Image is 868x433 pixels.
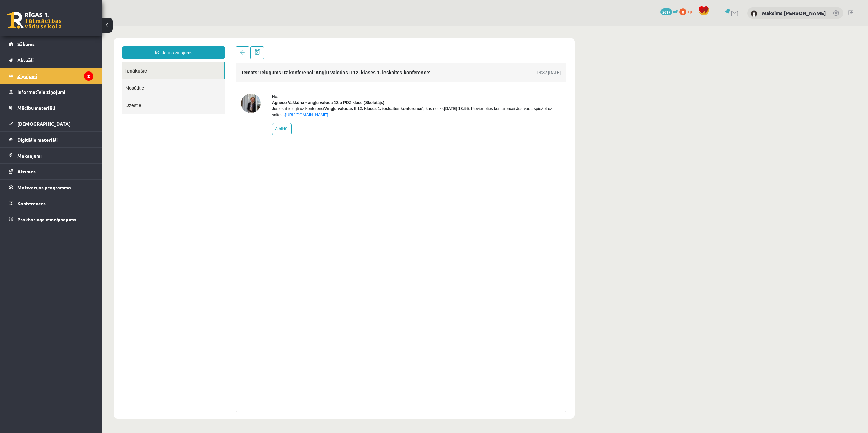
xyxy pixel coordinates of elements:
span: Digitālie materiāli [17,137,58,143]
legend: Maksājumi [17,148,93,163]
a: Atzīmes [9,164,93,179]
strong: Agnese Vaškūna - angļu valoda 12.b PDZ klase (Skolotājs) [170,74,283,79]
span: Proktoringa izmēģinājums [17,216,76,222]
a: Dzēstie [20,70,123,88]
i: 2 [84,71,93,81]
a: 2617 mP [660,8,678,14]
span: xp [687,8,692,14]
a: Konferences [9,195,93,211]
img: Agnese Vaškūna - angļu valoda 12.b PDZ klase [139,67,159,87]
a: Mācību materiāli [9,100,93,116]
span: Motivācijas programma [17,184,71,190]
img: Maksims Mihails Blizņuks [751,10,757,17]
div: No: [170,67,459,74]
a: Nosūtītie [20,53,123,70]
legend: Ziņojumi [17,68,93,84]
span: 0 [679,8,686,15]
div: 14:32 [DATE] [435,43,459,49]
b: 'Angļu valodas II 12. klases 1. ieskaites konference' [222,80,322,85]
a: Proktoringa izmēģinājums [9,211,93,227]
span: Atzīmes [17,168,36,174]
a: Ziņojumi2 [9,68,93,84]
span: [DEMOGRAPHIC_DATA] [17,121,71,127]
a: Aktuāli [9,52,93,68]
a: Jauns ziņojums [20,20,124,33]
span: Sākums [17,41,35,47]
span: Aktuāli [17,57,34,63]
b: [DATE] 18:55 [342,80,367,85]
a: Digitālie materiāli [9,132,93,147]
span: Mācību materiāli [17,105,55,111]
a: Motivācijas programma [9,180,93,195]
a: Informatīvie ziņojumi [9,84,93,100]
a: Maksājumi [9,148,93,163]
a: Rīgas 1. Tālmācības vidusskola [7,12,62,29]
a: Maksims [PERSON_NAME] [762,9,826,16]
div: Jūs esat ielūgti uz konferenci , kas notiks . Pievienoties konferencei Jūs varat spiežot uz saites - [170,80,459,92]
span: 2617 [660,8,672,15]
a: Ienākošie [20,36,122,53]
a: [DEMOGRAPHIC_DATA] [9,116,93,131]
span: mP [673,8,678,14]
a: 0 xp [679,8,695,14]
legend: Informatīvie ziņojumi [17,84,93,100]
a: [URL][DOMAIN_NAME] [183,86,226,91]
h4: Temats: Ielūgums uz konferenci 'Angļu valodas II 12. klases 1. ieskaites konference' [139,44,328,49]
a: Atbildēt [170,97,190,109]
span: Konferences [17,200,46,206]
a: Sākums [9,36,93,52]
